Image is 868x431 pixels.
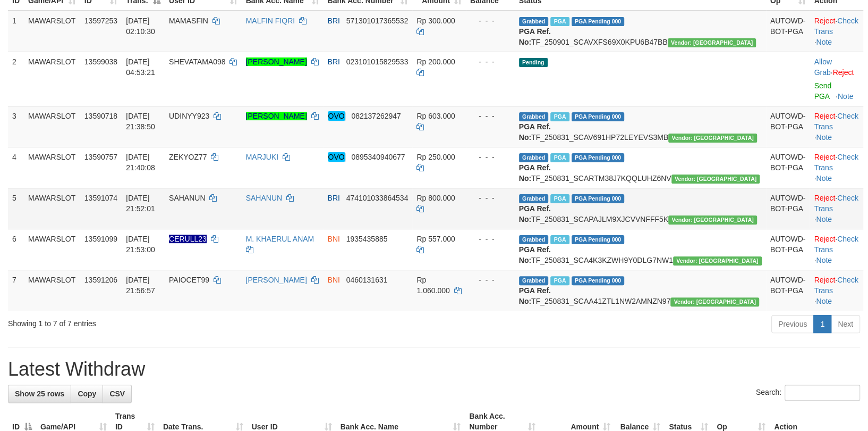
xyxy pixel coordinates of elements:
[756,385,860,401] label: Search:
[816,297,832,305] a: Note
[351,112,401,120] span: Copy 082137262947 to clipboard
[831,315,860,333] a: Next
[246,194,282,202] a: SAHANUN
[519,58,548,67] span: Pending
[519,163,551,183] b: PGA Ref. No:
[814,235,835,243] a: Reject
[246,57,307,66] a: [PERSON_NAME]
[126,16,155,36] span: [DATE] 02:10:30
[572,276,625,285] span: PGA Pending
[515,270,766,311] td: TF_250831_SCAA41ZTL1NW2AMNZN97
[346,57,409,66] span: Copy 023101015829533 to clipboard
[810,11,863,52] td: · ·
[810,147,863,188] td: · ·
[346,16,409,25] span: Copy 571301017365532 to clipboard
[470,275,510,285] div: - - -
[519,194,549,203] span: Grabbed
[328,235,340,243] span: BNI
[550,112,569,121] span: Marked by bggmhdangga
[24,11,80,52] td: MAWARSLOT
[814,194,858,213] a: Check Trans
[328,152,345,162] em: OVO
[766,147,810,188] td: AUTOWD-BOT-PGA
[766,229,810,270] td: AUTOWD-BOT-PGA
[351,153,405,161] span: Copy 0895340940677 to clipboard
[816,256,832,264] a: Note
[810,106,863,147] td: · ·
[515,106,766,147] td: TF_250831_SCAV691HP72LEYEVS3MB
[515,229,766,270] td: TF_250831_SCA4K3KZWH9Y0DLG7NW1
[246,153,278,161] a: MARJUKI
[814,57,831,77] a: Allow Grab
[814,112,858,131] a: Check Trans
[838,92,854,101] a: Note
[572,153,625,162] span: PGA Pending
[810,270,863,311] td: · ·
[519,204,551,223] b: PGA Ref. No:
[515,147,766,188] td: TF_250831_SCARTM38J7KQQLUHZ6NV
[519,17,549,26] span: Grabbed
[346,276,388,284] span: Copy 0460131631 to clipboard
[550,153,569,162] span: Marked by bggmhdangga
[668,215,757,225] span: Vendor URL: https://secure10.1velocity.biz
[346,235,388,243] span: Copy 1935435885 to clipboard
[766,188,810,229] td: AUTOWD-BOT-PGA
[550,276,569,285] span: Marked by bggmhdangga
[470,15,510,26] div: - - -
[572,17,625,26] span: PGA Pending
[416,57,455,66] span: Rp 200.000
[668,38,756,47] span: Vendor URL: https://secure10.1velocity.biz
[519,286,551,305] b: PGA Ref. No:
[814,16,835,25] a: Reject
[572,194,625,203] span: PGA Pending
[519,122,551,142] b: PGA Ref. No:
[550,194,569,203] span: Marked by bggmhdangga
[346,194,409,202] span: Copy 474101033864534 to clipboard
[8,11,24,52] td: 1
[328,111,345,121] em: OVO
[673,256,762,266] span: Vendor URL: https://secure10.1velocity.biz
[328,276,340,284] span: BNI
[814,153,835,161] a: Reject
[328,194,340,202] span: BRI
[572,112,625,121] span: PGA Pending
[519,245,551,264] b: PGA Ref. No:
[328,57,340,66] span: BRI
[416,16,455,25] span: Rp 300.000
[832,68,854,77] a: Reject
[766,106,810,147] td: AUTOWD-BOT-PGA
[810,52,863,106] td: ·
[246,16,295,25] a: MALFIN FIQRI
[816,38,832,46] a: Note
[416,153,455,161] span: Rp 250.000
[550,17,569,26] span: Marked by bggmhdangga
[810,188,863,229] td: · ·
[515,11,766,52] td: TF_250901_SCAVXFS69X0KPU6B47BB
[814,81,831,101] a: Send PGA
[816,215,832,223] a: Note
[785,385,860,401] input: Search:
[8,359,860,380] h1: Latest Withdraw
[814,276,835,284] a: Reject
[416,194,455,202] span: Rp 800.000
[813,315,831,333] a: 1
[328,16,340,25] span: BRI
[470,152,510,162] div: - - -
[519,153,549,162] span: Grabbed
[814,16,858,36] a: Check Trans
[814,112,835,120] a: Reject
[246,235,314,243] a: M. KHAERUL ANAM
[246,276,307,284] a: [PERSON_NAME]
[814,276,858,295] a: Check Trans
[814,57,832,77] span: ·
[766,270,810,311] td: AUTOWD-BOT-PGA
[169,16,208,25] span: MAMASFIN
[816,133,832,142] a: Note
[519,235,549,244] span: Grabbed
[470,111,510,121] div: - - -
[519,112,549,121] span: Grabbed
[84,16,117,25] span: 13597253
[515,188,766,229] td: TF_250831_SCAPAJLM9XJCVVNFFF5K
[671,175,760,184] span: Vendor URL: https://secure10.1velocity.biz
[416,235,455,243] span: Rp 557.000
